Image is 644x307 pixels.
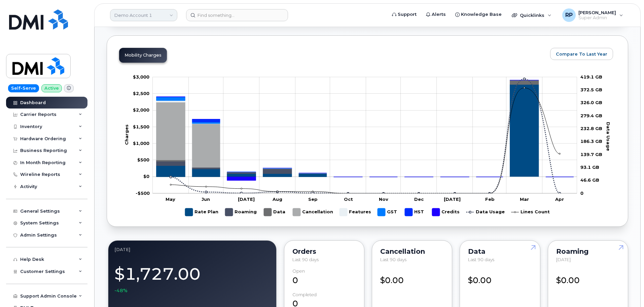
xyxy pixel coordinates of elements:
[580,87,602,92] tspan: 372.5 GB
[186,9,288,21] input: Find something...
[133,141,149,146] tspan: $1,000
[292,292,317,297] div: completed
[432,11,446,18] span: Alerts
[133,74,149,80] tspan: $3,000
[414,196,424,202] tspan: Dec
[555,196,564,202] tspan: Apr
[292,269,305,274] div: Open
[136,190,150,196] g: $0
[379,196,388,202] tspan: Nov
[461,11,502,18] span: Knowledge Base
[405,206,425,219] g: HST
[580,126,602,131] tspan: 232.8 GB
[556,269,620,286] div: $0.00
[339,206,371,219] g: Features
[421,8,451,21] a: Alerts
[238,196,255,202] tspan: [DATE]
[468,257,494,262] span: Last 90 days
[578,10,616,15] span: [PERSON_NAME]
[308,196,318,202] tspan: Sep
[133,107,149,113] g: $0
[556,257,571,262] span: [DATE]
[133,107,149,113] tspan: $2,000
[578,15,616,21] span: Super Admin
[114,287,128,294] span: -48%
[202,196,210,202] tspan: Jun
[225,206,257,219] g: Roaming
[380,257,406,262] span: Last 90 days
[580,164,599,170] tspan: 93.1 GB
[556,51,607,57] span: Compare To Last Year
[264,206,286,219] g: Data
[507,8,556,22] div: Quicklinks
[137,157,149,162] tspan: $500
[468,269,532,286] div: $0.00
[292,249,356,254] div: Orders
[550,48,613,60] button: Compare To Last Year
[156,80,574,177] g: Cancellation
[185,206,550,219] g: Legend
[292,269,356,286] div: 0
[565,11,573,19] span: RP
[398,11,417,18] span: Support
[185,206,218,219] g: Rate Plan
[580,74,602,80] tspan: 419.1 GB
[133,141,149,146] g: $0
[110,9,177,21] a: Demo Account 1
[580,190,583,196] tspan: 0
[387,8,421,21] a: Support
[133,124,149,129] tspan: $1,500
[432,206,460,219] g: Credits
[556,249,620,254] div: Roaming
[580,139,602,144] tspan: 186.3 GB
[114,247,270,252] div: April 2024
[378,206,398,219] g: GST
[451,8,506,21] a: Knowledge Base
[124,124,129,145] tspan: Charges
[166,196,175,202] tspan: May
[511,206,550,219] g: Lines Count
[520,196,529,202] tspan: Mar
[580,152,602,157] tspan: 139.7 GB
[485,196,495,202] tspan: Feb
[466,206,505,219] g: Data Usage
[292,257,319,262] span: Last 90 days
[124,74,611,219] g: Chart
[380,249,444,254] div: Cancellation
[580,113,602,118] tspan: 279.4 GB
[580,100,602,105] tspan: 326.0 GB
[137,157,149,162] g: $0
[468,249,532,254] div: Data
[133,91,149,96] g: $0
[444,196,461,202] tspan: [DATE]
[133,124,149,129] g: $0
[136,190,150,196] tspan: -$500
[133,74,149,80] g: $0
[114,260,270,294] div: $1,727.00
[133,91,149,96] tspan: $2,500
[344,196,353,202] tspan: Oct
[558,8,628,22] div: Ryan Partack
[380,269,444,286] div: $0.00
[143,174,149,179] tspan: $0
[293,206,333,219] g: Cancellation
[606,122,611,151] tspan: Data Usage
[272,196,282,202] tspan: Aug
[520,12,544,18] span: Quicklinks
[580,177,599,183] tspan: 46.6 GB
